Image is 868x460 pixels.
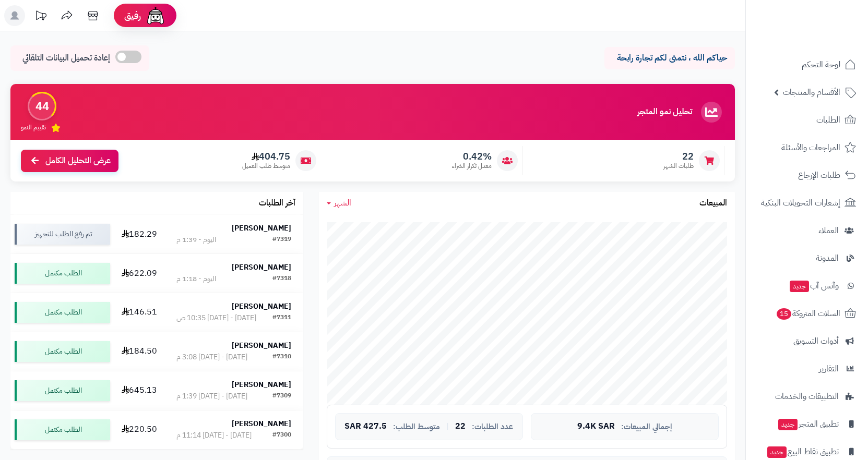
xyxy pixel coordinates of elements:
[114,254,164,293] td: 622.09
[114,332,164,371] td: 184.50
[663,162,694,171] span: طلبات الشهر
[612,52,727,64] p: حياكم الله ، نتمنى لكم تجارة رابحة
[232,340,291,351] strong: [PERSON_NAME]
[15,224,110,245] div: تم رفع الطلب للتجهيز
[176,391,247,402] div: [DATE] - [DATE] 1:39 م
[114,410,164,449] td: 220.50
[344,422,387,431] span: 427.5 SAR
[452,162,492,171] span: معدل تكرار الشراء
[761,196,840,210] span: إشعارات التحويلات البنكية
[145,5,166,26] img: ai-face.png
[797,26,858,47] img: logo-2.png
[818,223,839,238] span: العملاء
[272,235,291,245] div: #7319
[637,107,692,117] h3: تحليل نمو المتجر
[798,168,840,183] span: طلبات الإرجاع
[752,384,862,409] a: التطبيقات والخدمات
[176,352,247,362] div: [DATE] - [DATE] 3:08 م
[327,197,351,209] a: الشهر
[21,150,118,172] a: عرض التحليل الكامل
[22,52,110,64] span: إعادة تحميل البيانات التلقائي
[752,135,862,160] a: المراجعات والأسئلة
[272,313,291,323] div: #7311
[176,274,216,284] div: اليوم - 1:18 م
[334,197,351,209] span: الشهر
[176,313,256,323] div: [DATE] - [DATE] 10:35 ص
[752,190,862,215] a: إشعارات التحويلات البنكية
[767,446,787,458] span: جديد
[802,57,840,72] span: لوحة التحكم
[232,301,291,312] strong: [PERSON_NAME]
[232,418,291,429] strong: [PERSON_NAME]
[15,380,110,401] div: الطلب مكتمل
[778,419,798,430] span: جديد
[783,85,840,100] span: الأقسام والمنتجات
[752,218,862,243] a: العملاء
[114,293,164,332] td: 146.51
[272,391,291,402] div: #7309
[114,371,164,410] td: 645.13
[176,235,216,245] div: اليوم - 1:39 م
[393,422,440,431] span: متوسط الطلب:
[15,302,110,323] div: الطلب مكتمل
[752,356,862,381] a: التقارير
[272,430,291,441] div: #7300
[259,199,295,208] h3: آخر الطلبات
[452,151,492,162] span: 0.42%
[663,151,694,162] span: 22
[232,223,291,234] strong: [PERSON_NAME]
[777,417,839,431] span: تطبيق المتجر
[752,246,862,271] a: المدونة
[15,419,110,440] div: الطلب مكتمل
[232,379,291,390] strong: [PERSON_NAME]
[472,422,513,431] span: عدد الطلبات:
[455,422,466,431] span: 22
[114,215,164,253] td: 182.29
[775,389,839,404] span: التطبيقات والخدمات
[176,430,252,441] div: [DATE] - [DATE] 11:14 م
[766,444,839,459] span: تطبيق نقاط البيع
[781,140,840,155] span: المراجعات والأسئلة
[752,411,862,437] a: تطبيق المتجرجديد
[789,279,839,293] span: وآتس آب
[242,151,290,162] span: 404.75
[15,341,110,362] div: الطلب مكتمل
[819,361,839,376] span: التقارير
[752,273,862,298] a: وآتس آبجديد
[752,163,862,188] a: طلبات الإرجاع
[816,113,840,127] span: الطلبات
[232,262,291,273] strong: [PERSON_NAME]
[752,52,862,77] a: لوحة التحكم
[21,123,46,132] span: تقييم النمو
[15,263,110,284] div: الطلب مكتمل
[777,308,791,320] span: 15
[793,334,839,348] span: أدوات التسويق
[272,352,291,362] div: #7310
[124,9,141,22] span: رفيق
[816,251,839,265] span: المدونة
[752,107,862,132] a: الطلبات
[446,422,449,430] span: |
[699,199,727,208] h3: المبيعات
[272,274,291,284] div: #7318
[752,301,862,326] a: السلات المتروكة15
[621,422,672,431] span: إجمالي المبيعات:
[242,162,290,171] span: متوسط طلب العميل
[28,5,54,29] a: تحديثات المنصة
[45,155,111,167] span: عرض التحليل الكامل
[790,281,809,292] span: جديد
[752,329,862,354] a: أدوات التسويق
[577,422,615,431] span: 9.4K SAR
[776,306,840,321] span: السلات المتروكة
